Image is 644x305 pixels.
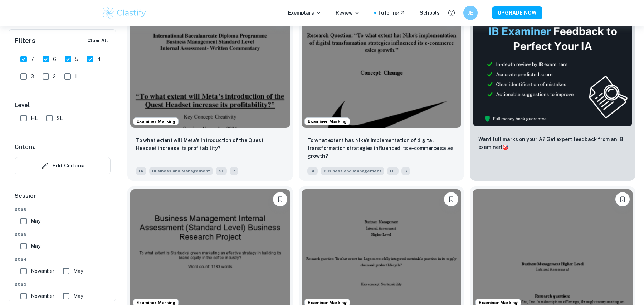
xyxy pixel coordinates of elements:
[31,114,38,122] span: HL
[136,167,146,175] span: IA
[31,72,34,80] span: 3
[378,9,405,17] a: Tutoring
[133,118,178,125] span: Examiner Marking
[31,292,54,300] span: November
[15,143,36,151] h6: Criteria
[307,136,456,160] p: To what extent has Nike's implementation of digital transformation strategies influenced its e-co...
[31,55,34,63] span: 7
[86,35,110,46] button: Clear All
[53,55,56,63] span: 6
[53,72,56,80] span: 2
[336,9,360,17] p: Review
[15,281,111,287] span: 2023
[615,192,630,206] button: Bookmark
[57,114,63,122] span: SL
[73,267,83,275] span: May
[75,55,78,63] span: 5
[288,9,321,17] p: Exemplars
[321,167,384,175] span: Business and Management
[502,144,508,150] span: 🎯
[127,5,293,181] a: Examiner MarkingBookmarkTo what extent will Meta’s introduction of the Quest Headset increase its...
[445,7,458,19] button: Help and Feedback
[307,167,318,175] span: IA
[305,118,350,125] span: Examiner Marking
[136,136,284,152] p: To what extent will Meta’s introduction of the Quest Headset increase its profitability?
[15,192,111,206] h6: Session
[467,9,475,17] h6: JE
[492,6,542,19] button: UPGRADE NOW
[149,167,213,175] span: Business and Management
[15,101,111,110] h6: Level
[31,267,54,275] span: November
[463,6,478,20] button: JE
[273,192,287,206] button: Bookmark
[15,206,111,212] span: 2026
[102,6,147,20] img: Clastify logo
[473,8,633,127] img: Thumbnail
[75,72,77,80] span: 1
[230,167,238,175] span: 7
[31,242,40,250] span: May
[299,5,464,181] a: Examiner MarkingBookmarkTo what extent has Nike's implementation of digital transformation strate...
[420,9,440,17] a: Schools
[15,36,35,46] h6: Filters
[302,8,462,128] img: Business and Management IA example thumbnail: To what extent has Nike's implementation
[73,292,83,300] span: May
[470,5,635,181] a: ThumbnailWant full marks on yourIA? Get expert feedback from an IB examiner!
[401,167,410,175] span: 6
[15,157,111,174] button: Edit Criteria
[216,167,227,175] span: SL
[387,167,399,175] span: HL
[97,55,101,63] span: 4
[31,217,40,225] span: May
[15,256,111,262] span: 2024
[130,8,290,128] img: Business and Management IA example thumbnail: To what extent will Meta’s introduction
[15,231,111,237] span: 2025
[478,135,627,151] p: Want full marks on your IA ? Get expert feedback from an IB examiner!
[444,192,458,206] button: Bookmark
